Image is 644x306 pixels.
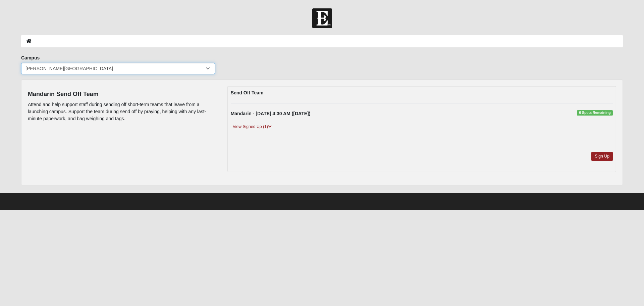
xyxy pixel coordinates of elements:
img: Church of Eleven22 Logo [312,8,332,28]
a: View Signed Up (1) [231,123,274,130]
a: Sign Up [591,152,613,161]
strong: Mandarin - [DATE] 4:30 AM ([DATE]) [231,111,311,116]
p: Attend and help support staff during sending off short-term teams that leave from a launching cam... [28,101,217,122]
label: Campus [21,54,40,61]
span: 6 Spots Remaining [577,110,613,116]
h4: Mandarin Send Off Team [28,91,217,98]
strong: Send Off Team [231,90,264,95]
